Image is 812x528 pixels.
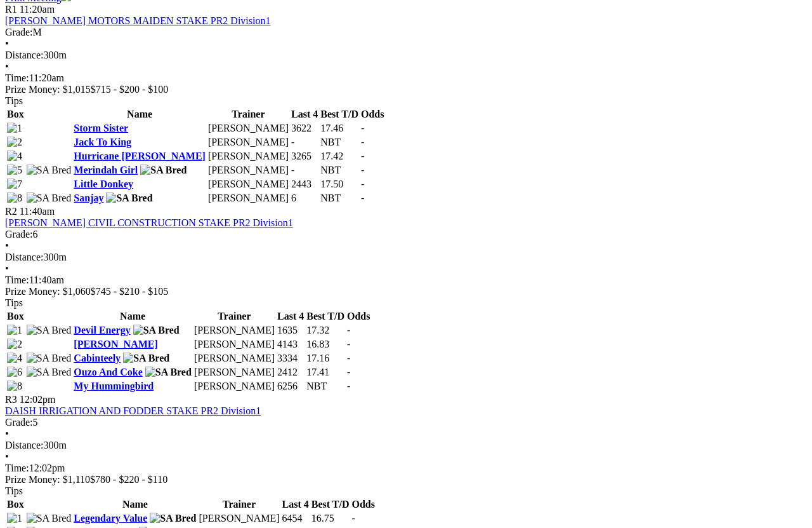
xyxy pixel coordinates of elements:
div: 300m [5,440,807,451]
a: Jack To King [74,137,131,147]
td: 17.46 [320,122,359,135]
td: 6256 [277,380,304,393]
img: SA Bred [27,165,72,176]
th: Best T/D [306,310,345,323]
span: Time: [5,72,29,83]
td: - [291,136,318,149]
a: Cabinteely [74,353,121,363]
td: 6454 [282,512,310,525]
td: [PERSON_NAME] [193,366,275,379]
div: Prize Money: $1,110 [5,474,807,485]
img: SA Bred [27,325,72,336]
a: DAISH IRRIGATION AND FODDER STAKE PR2 Division1 [5,405,261,416]
img: SA Bred [145,367,192,378]
span: R3 [5,394,17,405]
span: Box [7,311,24,322]
img: SA Bred [27,513,72,524]
th: Name [73,310,192,323]
span: - [352,513,355,524]
td: [PERSON_NAME] [207,150,289,163]
span: R1 [5,4,17,15]
img: SA Bred [27,367,72,378]
a: Legendary Value [74,513,147,524]
img: SA Bred [123,353,169,364]
span: 11:20am [20,4,55,15]
span: - [347,367,350,377]
td: NBT [320,192,359,205]
td: - [291,164,318,177]
img: SA Bred [133,325,180,336]
img: 2 [7,339,22,350]
img: 5 [7,165,22,176]
td: 3334 [277,352,304,365]
td: 1635 [277,324,304,337]
a: [PERSON_NAME] MOTORS MAIDEN STAKE PR2 Division1 [5,15,270,26]
img: 8 [7,381,22,392]
td: [PERSON_NAME] [193,338,275,351]
img: 6 [7,367,22,378]
img: 2 [7,137,22,148]
span: - [361,193,364,203]
a: Ouzo And Coke [74,367,142,377]
span: • [5,61,9,72]
td: NBT [320,136,359,149]
td: 17.42 [320,150,359,163]
a: Storm Sister [74,123,128,133]
span: 11:40am [20,206,55,217]
div: Prize Money: $1,015 [5,84,807,95]
td: [PERSON_NAME] [193,324,275,337]
span: Time: [5,274,29,285]
td: 17.16 [306,352,345,365]
div: 5 [5,417,807,428]
div: 12:02pm [5,463,807,474]
span: • [5,240,9,251]
img: 4 [7,151,22,162]
th: Best T/D [311,498,350,511]
th: Odds [346,310,370,323]
span: - [347,325,350,335]
span: • [5,38,9,49]
span: Grade: [5,417,33,428]
div: 300m [5,252,807,263]
a: Merindah Girl [74,165,138,175]
a: Hurricane [PERSON_NAME] [74,151,206,161]
span: - [361,179,364,189]
th: Last 4 [282,498,310,511]
td: [PERSON_NAME] [207,122,289,135]
a: Devil Energy [74,325,130,335]
span: Grade: [5,229,33,240]
td: NBT [306,380,345,393]
a: Sanjay [74,193,103,203]
img: 1 [7,123,22,134]
a: [PERSON_NAME] CIVIL CONSTRUCTION STAKE PR2 Division1 [5,217,293,228]
th: Odds [351,498,376,511]
td: 6 [291,192,318,205]
td: 17.41 [306,366,345,379]
td: [PERSON_NAME] [207,136,289,149]
span: - [361,137,364,147]
span: • [5,263,9,274]
th: Name [73,108,206,121]
a: My Hummingbird [74,381,154,391]
th: Last 4 [291,108,318,121]
th: Last 4 [277,310,304,323]
span: $745 - $210 - $105 [91,286,169,297]
td: [PERSON_NAME] [193,352,275,365]
div: 11:20am [5,72,807,84]
img: 7 [7,179,22,190]
td: 16.83 [306,338,345,351]
span: Tips [5,485,23,496]
th: Trainer [207,108,289,121]
td: 2412 [277,366,304,379]
td: [PERSON_NAME] [207,178,289,191]
td: 17.50 [320,178,359,191]
th: Odds [360,108,384,121]
span: Distance: [5,50,43,60]
span: - [347,381,350,391]
td: [PERSON_NAME] [193,380,275,393]
img: SA Bred [140,165,187,176]
div: 11:40am [5,274,807,286]
span: Distance: [5,252,43,262]
img: SA Bred [27,193,72,204]
img: SA Bred [106,193,152,204]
